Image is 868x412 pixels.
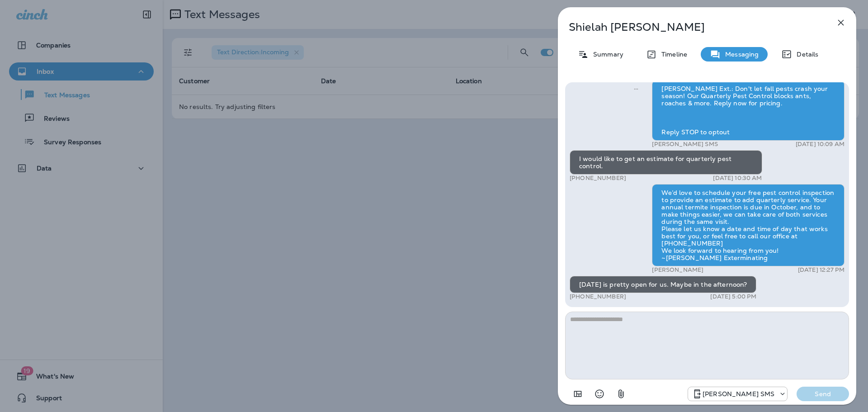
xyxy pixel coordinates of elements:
[590,385,609,403] button: Select an emoji
[710,293,756,300] p: [DATE] 5:00 PM
[657,51,687,58] p: Timeline
[703,390,774,398] p: [PERSON_NAME] SMS
[570,175,626,182] p: [PHONE_NUMBER]
[652,141,717,148] p: [PERSON_NAME] SMS
[570,276,756,293] div: [DATE] is pretty open for us. Maybe in the afternoon?
[569,21,816,33] p: Shielah [PERSON_NAME]
[713,175,762,182] p: [DATE] 10:30 AM
[798,266,844,274] p: [DATE] 12:27 PM
[634,84,638,92] span: Sent
[652,266,703,274] p: [PERSON_NAME]
[570,293,626,300] p: [PHONE_NUMBER]
[569,385,587,403] button: Add in a premade template
[796,141,844,148] p: [DATE] 10:09 AM
[652,80,844,141] div: [PERSON_NAME] Ext.: Don't let fall pests crash your season! Our Quarterly Pest Control blocks ant...
[721,51,759,58] p: Messaging
[570,150,762,175] div: I would like to get an estimate for quarterly pest control.
[792,51,818,58] p: Details
[688,388,787,399] div: +1 (757) 760-3335
[589,51,623,58] p: Summary
[652,184,844,266] div: We’d love to schedule your free pest control inspection to provide an estimate to add quarterly s...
